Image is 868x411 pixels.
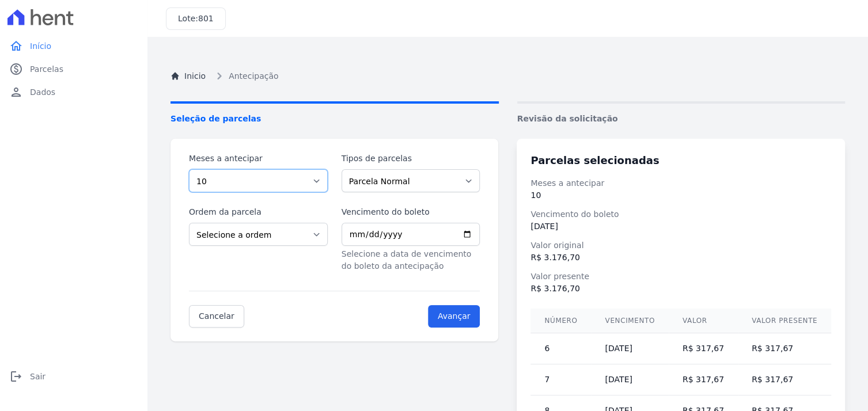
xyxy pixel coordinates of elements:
[517,113,846,125] span: Revisão da solicitação
[5,81,143,104] a: personDados
[170,113,499,125] span: Seleção de parcelas
[591,309,668,333] th: Vencimento
[9,62,23,76] i: paid
[189,305,244,328] a: Cancelar
[9,39,23,53] i: home
[170,69,845,83] nav: Breadcrumb
[530,177,831,189] dt: Meses a antecipar
[170,70,206,82] a: Inicio
[9,85,23,99] i: person
[189,153,328,165] label: Meses a antecipar
[738,333,831,364] td: R$ 317,67
[198,14,214,23] span: 801
[5,58,143,81] a: paidParcelas
[669,309,738,333] th: Valor
[530,283,831,295] dd: R$ 3.176,70
[170,101,845,125] nav: Progress
[669,333,738,364] td: R$ 317,67
[428,305,480,328] input: Avançar
[530,252,831,264] dd: R$ 3.176,70
[530,333,591,364] td: 6
[9,370,23,383] i: logout
[178,13,214,25] h3: Lote:
[30,40,51,52] span: Início
[30,86,55,98] span: Dados
[342,248,480,272] p: Selecione a data de vencimento do boleto da antecipação
[530,364,591,395] td: 7
[738,364,831,395] td: R$ 317,67
[669,364,738,395] td: R$ 317,67
[189,206,328,218] label: Ordem da parcela
[342,153,480,165] label: Tipos de parcelas
[342,206,480,218] label: Vencimento do boleto
[530,239,831,252] dt: Valor original
[30,63,63,75] span: Parcelas
[229,70,278,82] span: Antecipação
[591,364,668,395] td: [DATE]
[30,371,46,382] span: Sair
[738,309,831,333] th: Valor presente
[530,153,831,168] h3: Parcelas selecionadas
[5,35,143,58] a: homeInício
[530,208,831,220] dt: Vencimento do boleto
[591,333,668,364] td: [DATE]
[530,220,831,233] dd: [DATE]
[530,309,591,333] th: Número
[530,189,831,201] dd: 10
[5,365,143,388] a: logoutSair
[530,271,831,283] dt: Valor presente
